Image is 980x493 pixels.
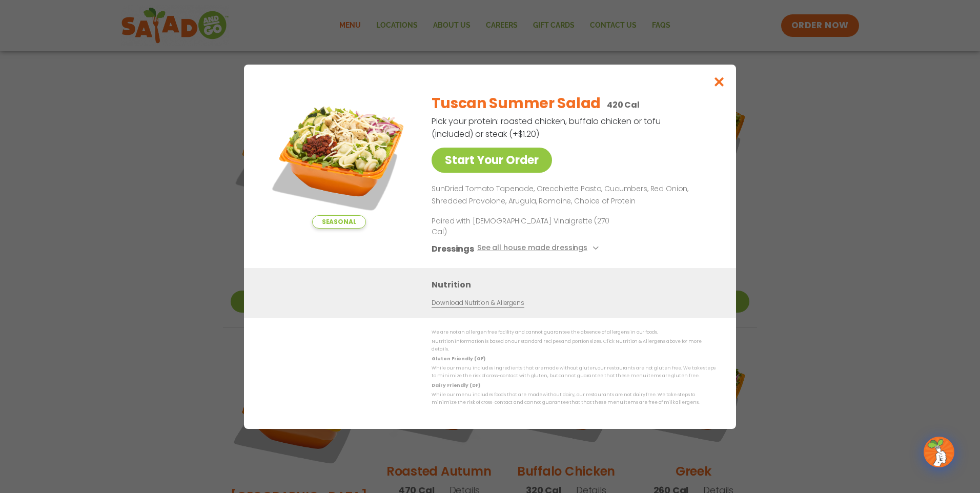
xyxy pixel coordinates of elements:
strong: Gluten Friendly (GF) [432,355,485,361]
p: We are not an allergen free facility and cannot guarantee the absence of allergens in our foods. [432,328,716,336]
p: While our menu includes foods that are made without dairy, our restaurants are not dairy free. We... [432,391,716,407]
p: SunDried Tomato Tapenade, Orecchiette Pasta, Cucumbers, Red Onion, Shredded Provolone, Arugula, R... [432,183,711,208]
p: Pick your protein: roasted chicken, buffalo chicken or tofu (included) or steak (+$1.20) [432,115,662,140]
span: Seasonal [312,215,366,229]
strong: Dairy Friendly (DF) [432,382,480,388]
img: wpChatIcon [925,438,953,466]
p: 420 Cal [607,98,640,111]
button: Close modal [703,65,736,99]
p: Nutrition information is based on our standard recipes and portion sizes. Click Nutrition & Aller... [432,338,716,354]
img: Featured product photo for Tuscan Summer Salad [267,85,411,229]
p: While our menu includes ingredients that are made without gluten, our restaurants are not gluten ... [432,364,716,380]
button: See all house made dressings [477,242,602,255]
h3: Dressings [432,242,474,255]
p: Paired with [DEMOGRAPHIC_DATA] Vinaigrette (270 Cal) [432,215,621,237]
a: Start Your Order [432,148,552,173]
h2: Tuscan Summer Salad [432,93,601,114]
h3: Nutrition [432,278,721,291]
a: Download Nutrition & Allergens [432,298,524,307]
